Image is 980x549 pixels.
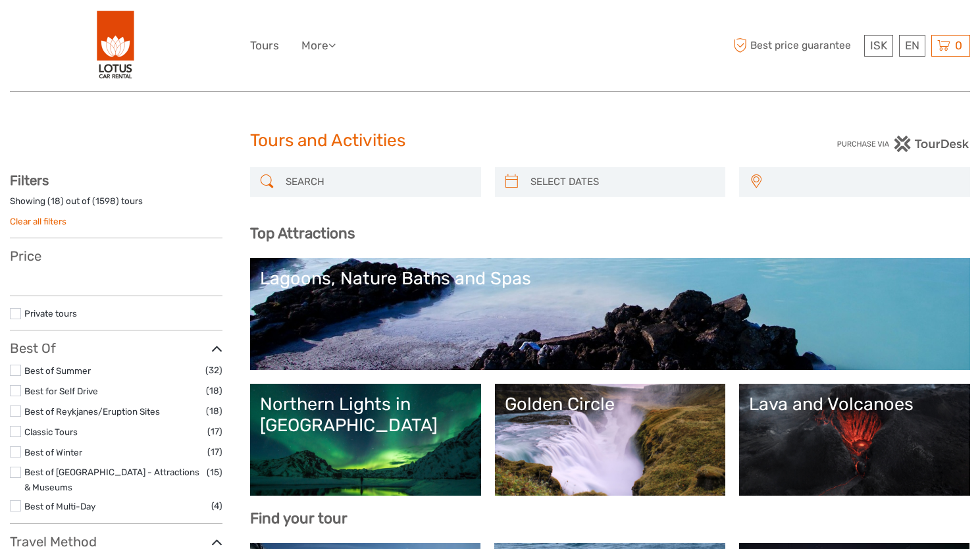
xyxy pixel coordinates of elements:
img: 443-e2bd2384-01f0-477a-b1bf-f993e7f52e7d_logo_big.png [97,10,135,82]
span: (4) [211,498,222,513]
a: Private tours [24,308,77,319]
label: 18 [51,195,61,207]
img: PurchaseViaTourDesk.png [837,136,970,152]
a: Tours [250,36,279,55]
div: Golden Circle [505,394,716,415]
span: Best price guarantee [730,35,861,57]
h3: Price [10,248,222,264]
a: Best for Self Drive [24,386,98,396]
b: Top Attractions [250,224,355,242]
strong: Filters [10,172,49,188]
span: (18) [206,404,222,419]
a: Lagoons, Nature Baths and Spas [260,268,960,360]
input: SEARCH [280,170,475,194]
div: Lagoons, Nature Baths and Spas [260,268,960,289]
span: ISK [870,39,887,52]
a: Best of Winter [24,447,82,457]
a: Best of Reykjanes/Eruption Sites [24,406,160,417]
a: Northern Lights in [GEOGRAPHIC_DATA] [260,394,471,486]
span: (17) [207,424,222,439]
div: Northern Lights in [GEOGRAPHIC_DATA] [260,394,471,436]
label: 1598 [95,195,116,207]
a: Best of [GEOGRAPHIC_DATA] - Attractions & Museums [24,467,199,492]
a: Lava and Volcanoes [749,394,960,486]
div: Lava and Volcanoes [749,394,960,415]
span: (18) [206,383,222,398]
a: Best of Summer [24,365,91,376]
a: Golden Circle [505,394,716,486]
a: More [301,36,336,55]
h3: Best Of [10,340,222,356]
a: Clear all filters [10,216,66,226]
div: EN [899,35,925,57]
div: Showing ( ) out of ( ) tours [10,195,222,215]
a: Best of Multi-Day [24,501,95,511]
b: Find your tour [250,510,348,527]
h1: Tours and Activities [250,130,731,151]
span: 0 [953,39,964,52]
span: (17) [207,444,222,459]
a: Classic Tours [24,427,78,437]
input: SELECT DATES [525,170,719,194]
span: (15) [207,465,222,480]
span: (32) [205,363,222,378]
